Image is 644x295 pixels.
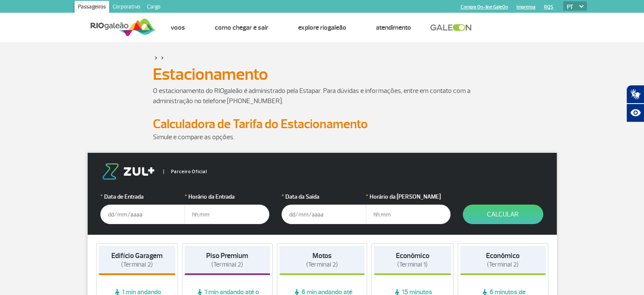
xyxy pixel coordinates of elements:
h1: Estacionamento [153,67,492,81]
span: (Terminal 2) [306,261,338,269]
a: Corporativo [109,1,144,14]
a: Cargo [144,1,164,14]
label: Data de Entrada [100,192,185,201]
strong: Econômico [396,251,429,260]
div: Plugin de acessibilidade da Hand Talk. [626,85,644,122]
a: RQS [544,4,553,10]
a: > [161,53,164,62]
input: hh:mm [366,205,451,224]
span: (Terminal 1) [397,261,428,269]
strong: Econômico [486,251,520,260]
h2: Calculadora de Tarifa do Estacionamento [153,116,492,132]
span: (Terminal 2) [211,261,243,269]
span: Parceiro Oficial [163,169,207,174]
strong: Motos [312,251,332,260]
a: > [155,53,158,62]
a: Imprensa [517,4,536,10]
a: Como chegar e sair [215,23,268,32]
a: Passageiros [75,1,109,14]
span: (Terminal 2) [121,261,153,269]
a: Atendimento [376,23,411,32]
label: Data da Saída [282,192,366,201]
button: Calcular [463,205,543,224]
a: Explore RIOgaleão [298,23,346,32]
label: Horário da Entrada [185,192,269,201]
p: O estacionamento do RIOgaleão é administrado pela Estapar. Para dúvidas e informações, entre em c... [153,86,492,106]
p: Simule e compare as opções. [153,132,492,142]
input: dd/mm/aaaa [100,205,185,224]
button: Abrir recursos assistivos. [626,104,644,122]
img: logo-zul.png [100,163,156,180]
span: (Terminal 2) [487,261,519,269]
input: dd/mm/aaaa [282,205,366,224]
a: Voos [171,23,185,32]
label: Horário da [PERSON_NAME] [366,192,451,201]
input: hh:mm [185,205,269,224]
button: Abrir tradutor de língua de sinais. [626,85,644,104]
strong: Piso Premium [206,251,248,260]
strong: Edifício Garagem [111,251,163,260]
a: Compra On-line GaleOn [461,4,508,10]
